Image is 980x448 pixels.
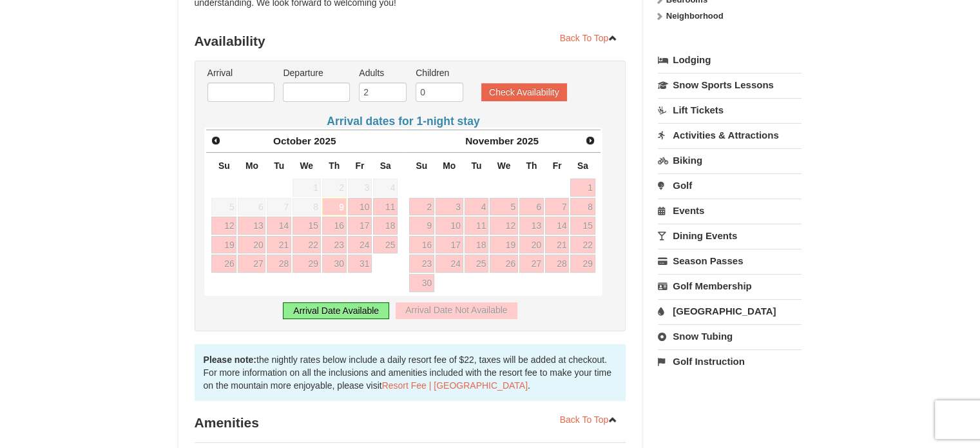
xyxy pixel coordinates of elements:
[373,179,398,197] span: 4
[666,11,724,21] strong: Neighborhood
[443,161,456,171] span: Monday
[329,161,340,171] span: Thursday
[658,199,802,222] a: Events
[490,217,518,235] a: 12
[283,302,389,319] div: Arrival Date Available
[273,135,311,146] span: October
[322,217,347,235] a: 16
[570,217,595,235] a: 15
[293,198,321,216] span: 8
[436,236,463,254] a: 17
[658,173,802,197] a: Golf
[519,236,544,254] a: 20
[211,217,236,235] a: 12
[465,217,489,235] a: 11
[658,123,802,147] a: Activities & Attractions
[382,380,528,391] a: Resort Fee | [GEOGRAPHIC_DATA]
[545,236,570,254] a: 21
[552,410,626,429] a: Back To Top
[195,28,626,54] h3: Availability
[465,135,514,146] span: November
[293,255,321,273] a: 29
[471,161,481,171] span: Tuesday
[409,255,434,273] a: 23
[658,48,802,72] a: Lodging
[211,135,221,146] span: Prev
[490,198,518,216] a: 5
[570,255,595,273] a: 29
[658,224,802,248] a: Dining Events
[195,344,626,401] div: the nightly rates below include a daily resort fee of $22, taxes will be added at checkout. For m...
[409,236,434,254] a: 16
[348,236,372,254] a: 24
[348,255,372,273] a: 31
[570,179,595,197] a: 1
[409,274,434,292] a: 30
[658,299,802,323] a: [GEOGRAPHIC_DATA]
[207,66,274,79] label: Arrival
[238,217,265,235] a: 13
[238,198,265,216] span: 6
[519,217,544,235] a: 13
[238,236,265,254] a: 20
[658,274,802,298] a: Golf Membership
[293,179,321,197] span: 1
[436,255,463,273] a: 24
[526,161,537,171] span: Thursday
[490,255,518,273] a: 26
[545,255,570,273] a: 28
[436,217,463,235] a: 10
[519,198,544,216] a: 6
[465,255,489,273] a: 25
[211,198,236,216] span: 5
[658,73,802,97] a: Snow Sports Lessons
[490,236,518,254] a: 19
[348,217,372,235] a: 17
[355,161,364,171] span: Friday
[267,217,291,235] a: 14
[300,161,313,171] span: Wednesday
[585,135,595,146] span: Next
[218,161,230,171] span: Sunday
[409,217,434,235] a: 9
[409,198,434,216] a: 2
[497,161,511,171] span: Wednesday
[238,255,265,273] a: 27
[293,217,321,235] a: 15
[416,161,427,171] span: Sunday
[283,66,350,79] label: Departure
[396,302,517,319] div: Arrival Date Not Available
[570,198,595,216] a: 8
[658,324,802,348] a: Snow Tubing
[658,98,802,122] a: Lift Tickets
[348,198,372,216] a: 10
[373,236,398,254] a: 25
[211,236,236,254] a: 19
[322,255,347,273] a: 30
[545,198,570,216] a: 7
[211,255,236,273] a: 26
[267,236,291,254] a: 21
[314,135,336,146] span: 2025
[207,131,226,150] a: Prev
[658,249,802,273] a: Season Passes
[274,161,284,171] span: Tuesday
[373,198,398,216] a: 11
[517,135,539,146] span: 2025
[322,198,347,216] a: 9
[577,161,588,171] span: Saturday
[465,198,489,216] a: 4
[658,349,802,373] a: Golf Instruction
[545,217,570,235] a: 14
[373,217,398,235] a: 18
[416,66,463,79] label: Children
[436,198,463,216] a: 3
[322,179,347,197] span: 2
[465,236,489,254] a: 18
[245,161,258,171] span: Monday
[519,255,544,273] a: 27
[380,161,391,171] span: Saturday
[348,179,372,197] span: 3
[581,131,599,150] a: Next
[658,148,802,172] a: Biking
